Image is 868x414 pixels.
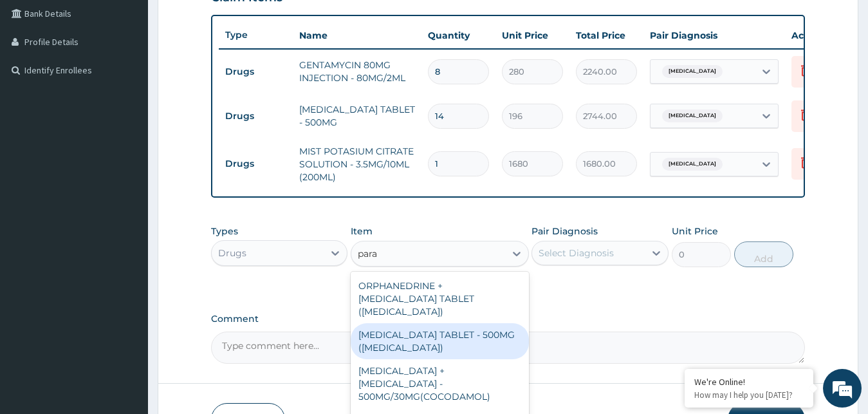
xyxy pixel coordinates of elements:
span: We're online! [75,125,178,255]
div: We're Online! [694,376,804,388]
label: Comment [211,314,806,325]
td: MIST POTASIUM CITRATE SOLUTION - 3.5MG/10ML (200ML) [293,138,421,190]
th: Unit Price [495,23,569,48]
th: Quantity [421,23,495,48]
div: Drugs [218,247,246,259]
th: Actions [785,23,849,48]
div: Minimize live chat window [211,6,242,37]
th: Total Price [569,23,643,48]
img: d_794563401_company_1708531726252_794563401 [24,64,52,97]
label: Pair Diagnosis [531,225,598,238]
td: [MEDICAL_DATA] TABLET - 500MG [293,97,421,135]
span: [MEDICAL_DATA] [662,109,723,122]
button: Add [734,241,793,267]
td: Drugs [219,60,293,84]
th: Pair Diagnosis [643,23,785,48]
span: [MEDICAL_DATA] [662,158,723,171]
div: ORPHANEDRINE + [MEDICAL_DATA] TABLET ([MEDICAL_DATA]) [351,274,529,323]
label: Item [351,225,373,238]
td: GENTAMYCIN 80MG INJECTION - 80MG/2ML [293,52,421,91]
td: Drugs [219,104,293,128]
div: Select Diagnosis [539,247,614,259]
label: Unit Price [672,225,718,238]
label: Types [211,226,238,237]
span: [MEDICAL_DATA] [662,65,723,78]
textarea: Type your message and hit 'Enter' [6,277,245,322]
div: Chat with us now [67,72,216,89]
p: How may I help you today? [694,390,804,400]
div: [MEDICAL_DATA] TABLET - 500MG ([MEDICAL_DATA]) [351,323,529,359]
td: Drugs [219,152,293,176]
div: [MEDICAL_DATA] + [MEDICAL_DATA] - 500MG/30MG(COCODAMOL) [351,359,529,408]
th: Name [293,23,421,48]
th: Type [219,23,293,47]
